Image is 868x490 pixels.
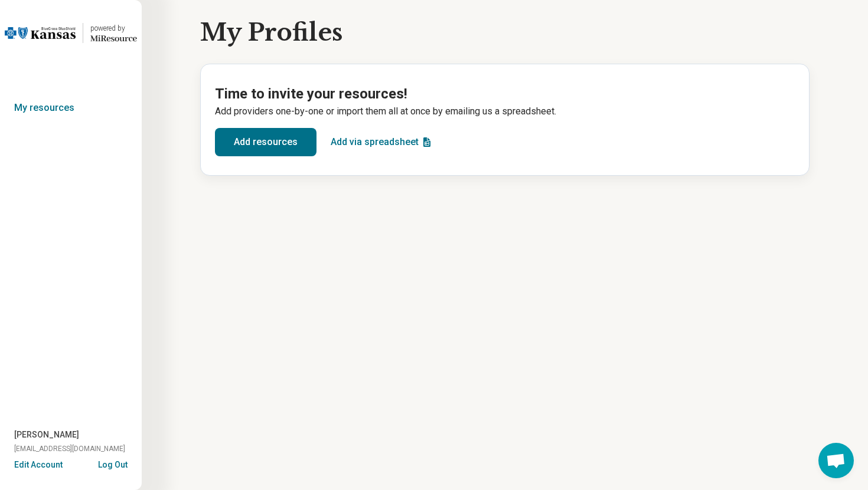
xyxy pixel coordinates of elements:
[215,83,795,104] h2: Time to invite your resources!
[98,459,128,468] button: Log Out
[215,104,795,119] p: Add providers one-by-one or import them all at once by emailing us a spreadsheet.
[326,128,438,156] button: Add via spreadsheet
[90,23,137,34] div: powered by
[5,19,137,47] a: Blue Cross Blue Shield Kansaspowered by
[215,128,316,156] button: Add resources
[14,459,63,471] button: Edit Account
[14,443,125,454] span: [EMAIL_ADDRESS][DOMAIN_NAME]
[818,443,854,478] a: Open chat
[14,429,79,441] span: [PERSON_NAME]
[5,19,76,47] img: Blue Cross Blue Shield Kansas
[200,19,342,46] h1: My Profiles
